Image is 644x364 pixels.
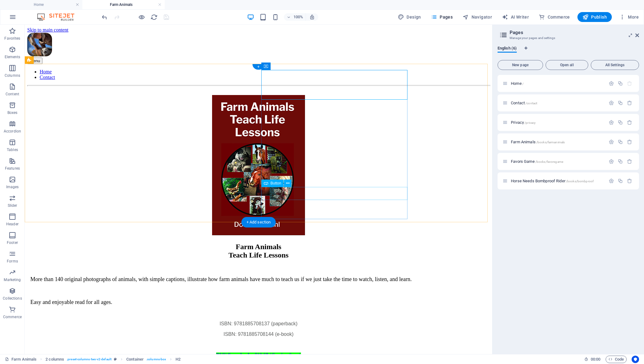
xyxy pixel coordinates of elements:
h4: Farm Animals [82,1,165,8]
button: reload [150,13,158,21]
div: Contact/contact [509,101,606,105]
div: Home/ [509,81,606,85]
h3: Manage your pages and settings [510,35,627,41]
p: Elements [5,54,20,59]
div: Remove [627,100,632,106]
div: Settings [609,139,614,145]
span: /privacy [524,121,536,124]
nav: breadcrumb [46,356,181,363]
button: Code [606,356,627,363]
button: All Settings [591,60,639,70]
button: Navigator [460,12,494,22]
p: Header [6,222,19,227]
p: Collections [3,296,22,301]
div: Duplicate [618,139,623,145]
span: All Settings [594,63,636,67]
div: Design (Ctrl+Alt+Y) [395,12,424,22]
div: Settings [609,81,614,86]
p: Content [6,92,19,97]
span: /contact [525,102,537,105]
header: Donna Lindahl Page Header [2,8,465,55]
span: More [619,14,639,20]
button: AI Writer [499,12,531,22]
i: This element is a customizable preset [114,357,117,361]
p: Columns [5,73,20,78]
span: Click to open page [511,179,594,183]
span: AI Writer [502,14,529,20]
h2: Pages [510,30,639,35]
span: Click to select. Double-click to edit [126,356,144,363]
span: /books/favorsgame [535,160,563,163]
span: . columns-box [146,356,166,363]
div: Horse Needs Bombproof Rider/books/bombproof [509,179,606,183]
a: Skip to main content [2,2,44,8]
span: Open all [548,63,585,67]
span: /books/farmanimals [536,141,565,144]
div: Favors Game/books/favorsgame [509,159,606,163]
span: Click to open page [511,159,563,164]
button: 100% [284,13,306,21]
div: Remove [627,178,632,184]
div: Duplicate [618,159,623,164]
span: Click to open page [511,81,524,86]
span: Click to select. Double-click to edit [176,356,181,363]
p: Tables [7,147,18,152]
p: Marketing [4,277,21,282]
i: On resize automatically adjust zoom level to fit chosen device. [309,14,315,20]
button: More [617,12,641,22]
h6: 100% [293,13,303,21]
button: Design [395,12,424,22]
div: Farm Animals/books/farmanimals [509,140,606,144]
span: Click to select. Double-click to edit [46,356,64,363]
div: Settings [609,159,614,164]
button: Publish [577,12,612,22]
i: Undo: Change button (Ctrl+Z) [101,14,108,21]
div: The startpage cannot be deleted [627,81,632,86]
div: Remove [627,139,632,145]
p: Forms [7,259,18,264]
span: Commerce [539,14,570,20]
div: Duplicate [618,100,623,106]
span: Button [271,181,281,185]
button: Usercentrics [632,356,639,363]
span: : [595,357,596,362]
span: Pages [431,14,453,20]
span: Privacy [511,120,536,125]
div: Duplicate [618,120,623,125]
span: English (6) [498,45,517,53]
span: Navigator [463,14,492,20]
span: /books/bombproof [566,180,594,183]
div: Duplicate [618,178,623,184]
i: Reload page [150,14,158,21]
div: Privacy/privacy [509,120,606,124]
a: Click to cancel selection. Double-click to open Pages [5,356,37,363]
button: New page [498,60,543,70]
div: Remove [627,159,632,164]
p: Accordion [4,129,21,134]
span: / [522,82,524,85]
p: Slider [8,203,17,208]
div: Language Tabs [498,46,639,58]
span: Click to open page [511,101,537,105]
p: Images [6,184,19,189]
button: Open all [546,60,588,70]
span: 00 00 [591,356,600,363]
img: Editor Logo [36,13,82,21]
p: Favorites [4,36,20,41]
span: Design [398,14,421,20]
span: . preset-columns-two-v2-default [67,356,111,363]
p: Footer [7,240,18,245]
button: undo [101,13,108,21]
span: Click to open page [511,140,565,144]
button: Pages [429,12,455,22]
span: New page [500,63,540,67]
div: Duplicate [618,81,623,86]
span: Publish [582,14,607,20]
span: Code [608,356,624,363]
div: Settings [609,178,614,184]
div: + Add section [241,217,276,227]
div: Remove [627,120,632,125]
div: Settings [609,100,614,106]
p: Boxes [7,110,18,115]
button: Click here to leave preview mode and continue editing [138,13,145,21]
